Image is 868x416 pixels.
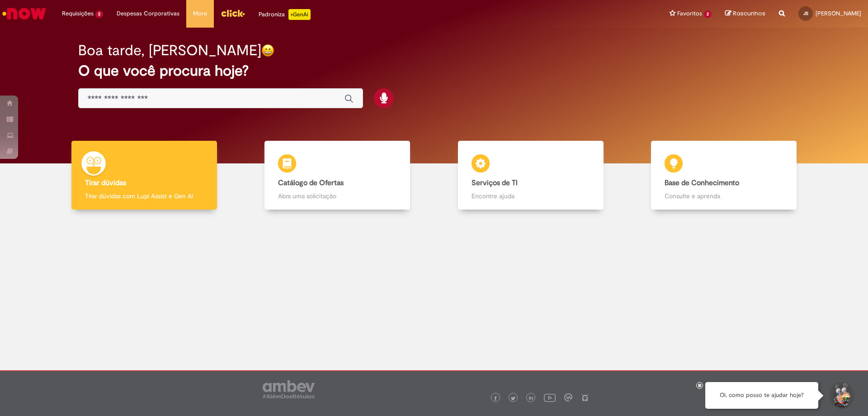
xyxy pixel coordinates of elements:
b: Catálogo de Ofertas [278,178,344,187]
span: Rascunhos [733,9,765,18]
img: happy-face.png [261,44,274,57]
img: logo_footer_workplace.png [564,393,572,402]
img: logo_footer_linkedin.png [529,396,533,401]
img: ServiceNow [1,5,47,23]
img: click_logo_yellow_360x200.png [221,6,245,20]
div: Padroniza [259,9,311,20]
p: +GenAi [288,9,311,20]
b: Base de Conhecimento [665,178,739,187]
span: More [193,9,207,18]
a: Catálogo de Ofertas Abra uma solicitação [241,141,434,210]
span: Favoritos [677,9,702,18]
img: logo_footer_ambev_rotulo_gray.png [263,380,315,398]
img: logo_footer_twitter.png [511,396,515,401]
h2: O que você procura hoje? [78,63,790,79]
p: Abra uma solicitação [278,191,396,201]
p: Tirar dúvidas com Lupi Assist e Gen Ai [85,191,203,201]
span: JS [803,10,808,16]
button: Iniciar Conversa de Suporte [827,382,854,409]
span: Requisições [62,9,94,18]
img: logo_footer_youtube.png [544,392,556,403]
a: Tirar dúvidas Tirar dúvidas com Lupi Assist e Gen Ai [47,141,241,210]
p: Consulte e aprenda [665,191,783,201]
span: 2 [704,10,712,18]
a: Rascunhos [725,10,765,18]
b: Serviços de TI [472,178,518,187]
b: Tirar dúvidas [85,178,126,187]
span: 2 [95,10,103,18]
img: logo_footer_facebook.png [493,396,498,401]
p: Encontre ajuda [472,191,590,201]
img: logo_footer_naosei.png [581,393,589,402]
div: Oi, como posso te ajudar hoje? [705,382,818,409]
h2: Boa tarde, [PERSON_NAME] [78,43,261,58]
a: Base de Conhecimento Consulte e aprenda [627,141,821,210]
span: Despesas Corporativas [117,9,179,18]
a: Serviços de TI Encontre ajuda [434,141,627,210]
span: [PERSON_NAME] [816,10,861,17]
